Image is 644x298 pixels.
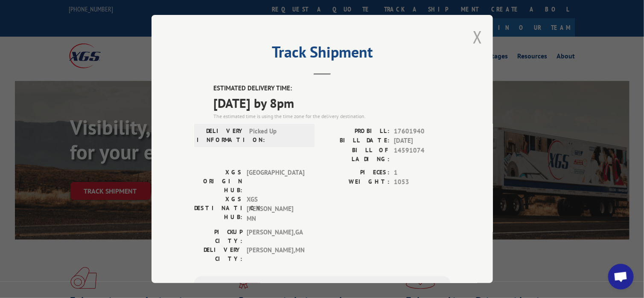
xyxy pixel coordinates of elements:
span: 1053 [394,177,450,187]
span: 17601940 [394,127,450,136]
h2: Track Shipment [194,46,450,62]
label: DELIVERY CITY: [194,246,242,263]
span: [GEOGRAPHIC_DATA] [247,168,304,195]
button: Close modal [473,26,482,48]
span: [DATE] by 8pm [213,93,450,113]
label: ESTIMATED DELIVERY TIME: [213,84,450,93]
label: PROBILL: [322,127,390,136]
label: WEIGHT: [322,177,390,187]
label: PIECES: [322,168,390,178]
span: [DATE] [394,136,450,146]
span: [PERSON_NAME] , MN [247,246,304,263]
label: XGS DESTINATION HUB: [194,195,242,224]
span: XGS [PERSON_NAME] MN [247,195,304,224]
span: Picked Up [249,127,307,145]
span: [PERSON_NAME] , GA [247,228,304,246]
label: BILL OF LADING: [322,146,390,164]
span: 1 [394,168,450,178]
label: DELIVERY INFORMATION: [197,127,245,145]
label: PICKUP CITY: [194,228,242,246]
div: The estimated time is using the time zone for the delivery destination. [213,113,450,120]
span: 14591074 [394,146,450,164]
a: Open chat [608,264,634,289]
label: XGS ORIGIN HUB: [194,168,242,195]
label: BILL DATE: [322,136,390,146]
